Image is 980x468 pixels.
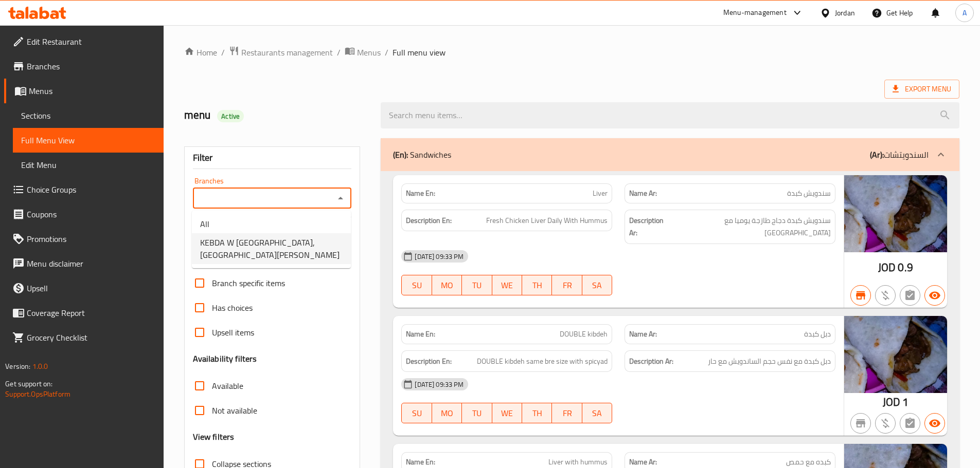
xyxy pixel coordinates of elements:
span: Grocery Checklist [27,331,155,344]
span: Menus [29,85,155,97]
div: Filter [193,147,352,169]
span: سندويش كبدة دجاج طازجة يوميا مع حمص [672,214,831,239]
span: DOUBLE kibdeh [560,329,608,340]
button: TH [522,275,552,295]
a: Menus [345,46,381,59]
span: TH [526,406,548,421]
button: SU [401,275,432,295]
span: Menus [357,46,381,59]
a: Branches [4,54,164,79]
span: Export Menu [893,83,951,96]
span: SA [586,278,608,293]
button: Purchased item [875,285,896,306]
span: SU [406,278,427,293]
button: TU [462,403,492,423]
span: TU [466,278,488,293]
span: SA [586,406,608,421]
span: دبل كبدة [804,329,831,340]
button: MO [432,275,462,295]
span: 0.9 [898,257,913,277]
a: Promotions [4,227,164,251]
span: SU [406,406,427,421]
span: A [963,7,967,18]
span: Branch specific items [212,277,285,289]
a: Home [184,46,217,59]
span: JOD [883,392,900,412]
span: Choice Groups [27,183,155,196]
strong: Description Ar: [629,214,669,239]
span: Not available [212,404,257,417]
strong: Description En: [406,214,452,227]
button: WE [492,403,522,423]
strong: Description Ar: [629,355,673,368]
div: Jordan [835,7,855,18]
a: Edit Menu [13,153,164,177]
span: Liver [593,188,608,199]
button: Not has choices [900,413,920,434]
button: Available [924,413,945,434]
span: Sections [21,109,155,122]
a: Coverage Report [4,301,164,325]
button: Not has choices [900,285,920,306]
span: Upsell items [212,326,254,339]
a: Full Menu View [13,128,164,153]
span: Edit Menu [21,159,155,171]
span: Full Menu View [21,134,155,146]
b: (Ar): [870,147,884,162]
a: Upsell [4,276,164,301]
button: SU [401,403,432,423]
li: / [385,46,388,59]
button: WE [492,275,522,295]
button: TU [462,275,492,295]
h3: View filters [193,431,235,443]
span: KEBDA W [GEOGRAPHIC_DATA], [GEOGRAPHIC_DATA][PERSON_NAME] [200,236,343,261]
span: Branches [27,60,155,72]
div: Active [217,110,244,122]
span: MO [436,278,458,293]
h3: Availability filters [193,353,257,365]
span: Restaurants management [241,46,333,59]
span: Get support on: [5,377,52,390]
button: Available [924,285,945,306]
button: Not branch specific item [850,413,871,434]
span: Active [217,111,244,121]
div: Menu-management [723,7,787,19]
span: FR [556,278,578,293]
button: SA [582,403,612,423]
span: سندويش كبدة [787,188,831,199]
button: Close [333,191,348,205]
span: Version: [5,360,30,373]
button: FR [552,275,582,295]
button: SA [582,275,612,295]
span: MO [436,406,458,421]
strong: Name Ar: [629,329,657,340]
a: Edit Restaurant [4,29,164,54]
strong: Name En: [406,329,435,340]
strong: Name Ar: [629,457,657,467]
a: Sections [13,103,164,128]
span: TU [466,406,488,421]
div: (En): Sandwiches(Ar):السندويتشات [381,138,959,171]
a: Restaurants management [229,46,333,59]
span: Fresh Chicken Liver Daily With Hummus [486,214,608,227]
span: JOD [878,257,896,277]
span: Edit Restaurant [27,35,155,48]
a: Menu disclaimer [4,251,164,276]
span: 1.0.0 [32,360,48,373]
button: Purchased item [875,413,896,434]
a: Support.OpsPlatform [5,387,70,401]
strong: Description En: [406,355,452,368]
li: / [221,46,225,59]
span: Upsell [27,282,155,294]
a: Grocery Checklist [4,325,164,350]
button: FR [552,403,582,423]
button: Branch specific item [850,285,871,306]
span: Coverage Report [27,307,155,319]
img: kibdeh_637761956029082649637823447609502457.png [844,175,947,252]
nav: breadcrumb [184,46,959,59]
span: Menu disclaimer [27,257,155,270]
span: كبده مع حمص [786,457,831,467]
span: Full menu view [393,46,446,59]
h2: menu [184,107,369,123]
a: Coupons [4,202,164,227]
